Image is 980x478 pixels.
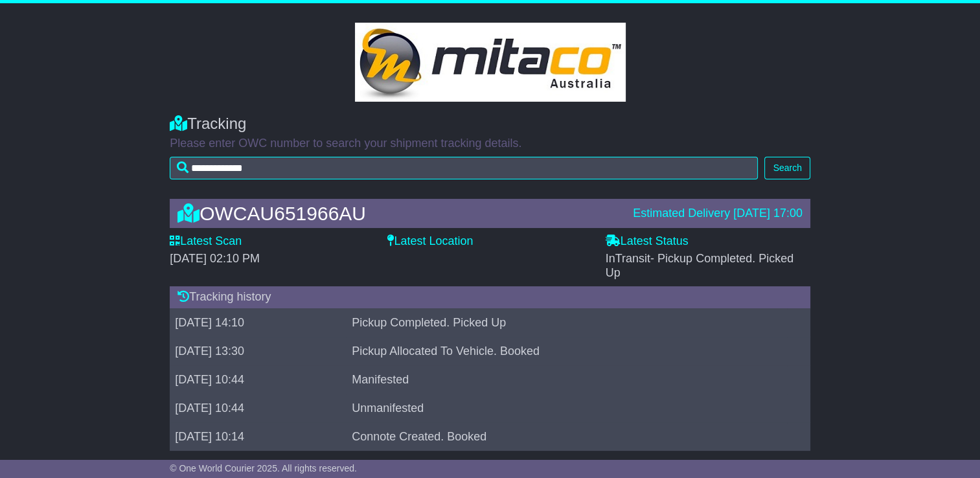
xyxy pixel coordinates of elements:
[170,394,347,422] td: [DATE] 10:44
[170,308,347,337] td: [DATE] 14:10
[170,137,810,151] p: Please enter OWC number to search your shipment tracking details.
[347,337,787,365] td: Pickup Allocated To Vehicle. Booked
[170,422,347,451] td: [DATE] 10:14
[387,234,473,249] label: Latest Location
[764,157,810,179] button: Search
[347,422,787,451] td: Connote Created. Booked
[171,203,626,224] div: OWCAU651966AU
[633,207,803,221] div: Estimated Delivery [DATE] 17:00
[355,23,626,102] img: GetCustomerLogo
[170,365,347,394] td: [DATE] 10:44
[347,394,787,422] td: Unmanifested
[606,252,793,279] span: - Pickup Completed. Picked Up
[170,252,260,265] span: [DATE] 02:10 PM
[347,365,787,394] td: Manifested
[347,308,787,337] td: Pickup Completed. Picked Up
[170,286,810,308] div: Tracking history
[170,337,347,365] td: [DATE] 13:30
[606,252,793,279] span: InTransit
[170,234,242,249] label: Latest Scan
[606,234,689,249] label: Latest Status
[170,115,810,133] div: Tracking
[170,463,357,473] span: © One World Courier 2025. All rights reserved.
